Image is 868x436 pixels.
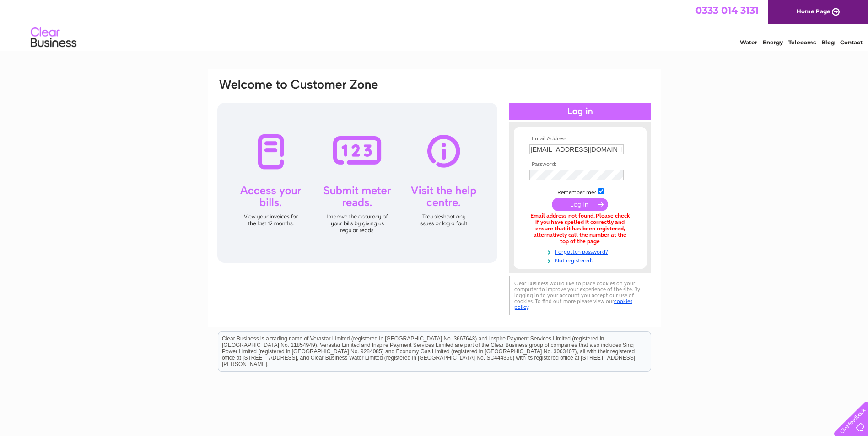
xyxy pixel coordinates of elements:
th: Email Address: [527,136,633,142]
div: Clear Business is a trading name of Verastar Limited (registered in [GEOGRAPHIC_DATA] No. 3667643... [218,5,651,44]
div: Email address not found. Please check if you have spelled it correctly and ensure that it has bee... [529,213,631,245]
a: Contact [840,39,863,46]
a: Blog [821,39,835,46]
div: Clear Business would like to place cookies on your computer to improve your experience of the sit... [509,276,651,315]
a: Forgotten password? [529,247,633,255]
td: Remember me? [527,187,633,196]
a: Water [740,39,757,46]
input: Submit [552,198,608,211]
img: logo.png [30,24,77,52]
a: Not registered? [529,255,633,264]
a: Energy [763,39,783,46]
a: 0333 014 3131 [695,5,759,16]
a: cookies policy [514,298,632,310]
th: Password: [527,161,633,168]
a: Telecoms [788,39,816,46]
